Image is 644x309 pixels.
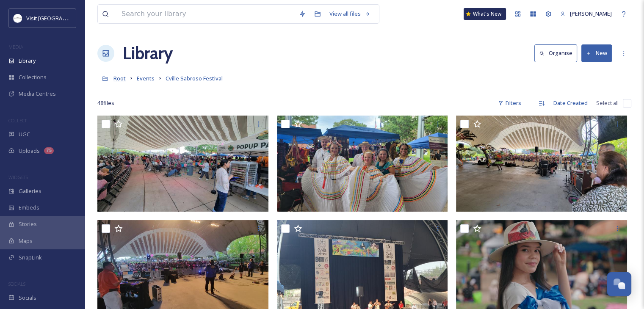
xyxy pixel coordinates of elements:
button: New [581,44,612,62]
a: Cville Sabroso Festival [166,73,223,83]
span: Stories [19,220,37,228]
a: Events [137,73,155,83]
a: [PERSON_NAME] [556,6,616,22]
span: Visit [GEOGRAPHIC_DATA] [26,14,92,22]
span: Maps [19,237,33,245]
a: Organise [534,44,581,62]
img: ext_1754952225.522443_sabroso@sinbarrerascville.org-20240921_150221.jpg [97,116,268,212]
a: Root [113,73,126,83]
button: Organise [534,44,577,62]
img: Circle%20Logo.png [14,14,22,22]
span: SOCIALS [8,281,25,287]
span: COLLECT [8,117,27,124]
span: UGC [19,130,30,138]
span: MEDIA [8,44,23,50]
div: 75 [44,147,54,154]
span: Root [113,74,126,82]
a: Library [123,41,173,66]
span: Cville Sabroso Festival [166,74,223,82]
span: Events [137,74,155,82]
a: What's New [464,8,506,20]
img: ext_1754952225.409875_sabroso@sinbarrerascville.org-Behind Stage shot dancers + soundboard + audi... [456,116,627,212]
span: SnapLink [19,254,42,262]
div: Filters [494,95,525,111]
span: [PERSON_NAME] [570,10,612,17]
span: Galleries [19,187,41,195]
span: Socials [19,294,36,302]
span: Select all [596,99,619,107]
input: Search your library [117,5,295,23]
span: Collections [19,73,47,81]
span: Library [19,57,36,65]
span: Media Centres [19,90,56,98]
img: ext_1754952225.425989_sabroso@sinbarrerascville.org-5 dancers in white costumes + Andrea Jacobs C... [277,116,448,212]
a: View all files [325,6,375,22]
span: Uploads [19,147,40,155]
span: Embeds [19,204,39,212]
span: WIDGETS [8,174,28,180]
button: Open Chat [607,272,631,296]
div: Date Created [549,95,592,111]
span: 48 file s [97,99,114,107]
